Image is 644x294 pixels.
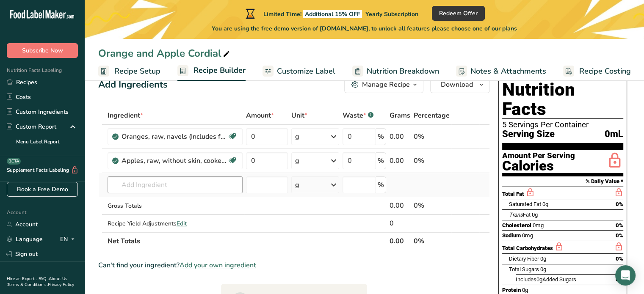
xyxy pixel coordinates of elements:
th: Net Totals [106,232,388,250]
span: Recipe Builder [193,65,246,76]
button: Manage Recipe [344,76,423,93]
span: Subscribe Now [22,46,63,55]
span: 0g [522,287,528,293]
div: 0% [414,156,450,166]
a: FAQ . [39,276,49,282]
span: Includes Added Sugars [516,276,576,283]
div: BETA [7,158,21,165]
span: 0mg [522,232,533,239]
span: 0g [536,276,542,283]
div: Calories [502,160,575,172]
a: Notes & Attachments [456,62,546,81]
i: Trans [509,212,523,218]
div: 0 [390,218,410,228]
span: 0% [616,232,623,239]
input: Add Ingredient [108,176,243,193]
a: Language [7,232,43,247]
div: Custom Report [7,122,56,131]
div: 5 Servings Per Container [502,121,623,129]
section: % Daily Value * [502,176,623,187]
div: 0% [414,132,450,142]
a: Terms & Conditions . [7,282,48,288]
button: Subscribe Now [7,43,78,58]
span: Serving Size [502,129,555,140]
div: Can't find your ingredient? [98,260,490,270]
a: About Us . [7,276,67,288]
div: EN [60,234,78,245]
span: Yearly Subscription [365,10,418,18]
span: 0g [540,266,546,272]
div: 0.00 [390,132,410,142]
div: Add Ingredients [98,78,168,92]
a: Privacy Policy [48,282,74,288]
span: Add your own ingredient [180,260,256,270]
span: Recipe Costing [579,66,631,77]
span: Edit [177,220,187,228]
button: Redeem Offer [432,6,485,21]
div: Oranges, raw, navels (Includes foods for USDA's Food Distribution Program) [122,132,227,142]
span: Customize Label [277,66,335,77]
span: Dietary Fiber [509,256,539,262]
span: 0% [616,222,623,228]
span: Notes & Attachments [470,66,546,77]
span: Total Fat [502,191,524,197]
span: Total Sugars [509,266,539,272]
div: Manage Recipe [362,80,410,90]
div: 0% [414,201,450,211]
th: 0% [412,232,451,250]
div: Waste [343,110,373,121]
div: g [295,156,299,166]
div: 0.00 [390,156,410,166]
span: Fat [509,212,531,218]
span: Redeem Offer [439,9,478,18]
span: 0mL [605,129,623,140]
span: Download [441,80,473,90]
span: 0% [616,201,623,207]
div: Orange and Apple Cordial [98,46,232,61]
div: Amount Per Serving [502,152,575,160]
a: Recipe Builder [177,61,246,81]
div: g [295,132,299,142]
span: Percentage [414,110,450,121]
span: 0g [542,201,548,207]
a: Hire an Expert . [7,276,37,282]
span: Nutrition Breakdown [367,66,439,77]
span: Protein [502,287,521,293]
span: Cholesterol [502,222,531,228]
div: Apples, raw, without skin, cooked, boiled [122,156,227,166]
a: Nutrition Breakdown [352,62,439,81]
span: You are using the free demo version of [DOMAIN_NAME], to unlock all features please choose one of... [212,24,517,33]
div: Gross Totals [108,201,243,210]
span: Unit [291,110,307,121]
div: Open Intercom Messenger [615,265,636,286]
h1: Nutrition Facts [502,80,623,119]
span: Recipe Setup [114,66,160,77]
a: Book a Free Demo [7,182,78,197]
span: 0g [540,256,546,262]
a: Customize Label [263,62,335,81]
button: Download [430,76,490,93]
span: Ingredient [108,110,143,121]
span: Grams [390,110,410,121]
span: Saturated Fat [509,201,541,207]
div: 0.00 [390,201,410,211]
span: plans [502,25,517,33]
a: Recipe Costing [563,62,631,81]
span: 0mg [533,222,544,228]
span: 0g [532,212,538,218]
span: Amount [246,110,274,121]
div: Limited Time! [244,8,418,19]
span: 0% [616,256,623,262]
div: g [295,180,299,190]
a: Recipe Setup [98,62,160,81]
span: Total Carbohydrates [502,245,553,251]
th: 0.00 [388,232,412,250]
span: Sodium [502,232,521,239]
div: Recipe Yield Adjustments [108,219,243,228]
span: Additional 15% OFF [303,10,362,18]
